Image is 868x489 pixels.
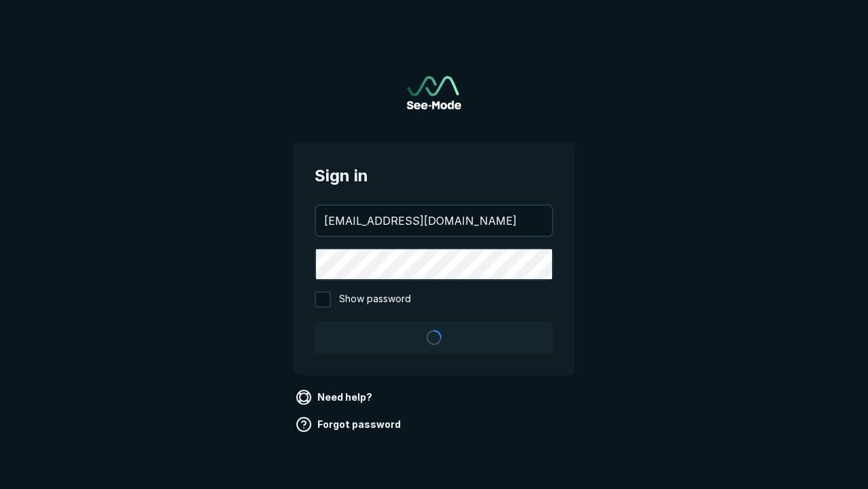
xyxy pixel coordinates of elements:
a: Need help? [293,386,378,408]
a: Forgot password [293,414,406,435]
span: Show password [339,291,411,308]
span: Sign in [315,164,553,188]
img: See-Mode Logo [407,76,461,109]
a: Go to sign in [407,76,461,109]
input: your@email.com [316,206,552,236]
